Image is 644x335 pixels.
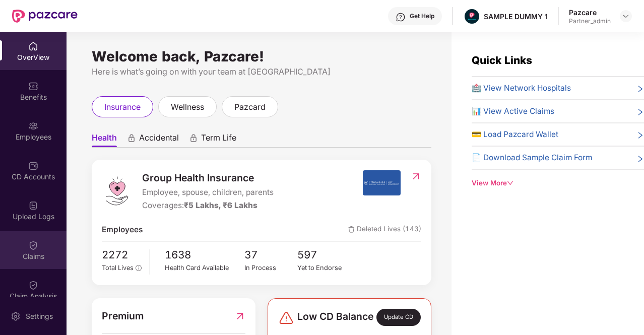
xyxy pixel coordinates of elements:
[636,154,644,164] span: right
[410,12,434,20] div: Get Help
[411,171,421,181] img: RedirectIcon
[102,308,144,323] span: Premium
[12,10,78,23] img: New Pazcare Logo
[171,101,204,113] span: wellness
[636,130,644,141] span: right
[142,170,274,185] span: Group Health Insurance
[244,247,298,263] span: 37
[472,128,558,141] span: 💳 Load Pazcard Wallet
[472,54,532,66] span: Quick Links
[297,309,373,326] span: Low CD Balance
[507,180,513,186] span: down
[102,224,143,236] span: Employees
[636,84,644,94] span: right
[297,247,351,263] span: 597
[234,101,266,113] span: pazcard
[28,161,38,171] img: svg+xml;base64,PHN2ZyBpZD0iQ0RfQWNjb3VudHMiIGRhdGEtbmFtZT0iQ0QgQWNjb3VudHMiIHhtbG5zPSJodHRwOi8vd3...
[472,105,554,117] span: 📊 View Active Claims
[376,309,421,326] div: Update CD
[472,82,571,94] span: 🏥 View Network Hospitals
[297,263,351,273] div: Yet to Endorse
[569,8,611,17] div: Pazcare
[127,133,136,143] div: animation
[102,247,142,263] span: 2272
[28,121,38,131] img: svg+xml;base64,PHN2ZyBpZD0iRW1wbG95ZWVzIiB4bWxucz0iaHR0cDovL3d3dy53My5vcmcvMjAwMC9zdmciIHdpZHRoPS...
[102,176,132,206] img: logo
[92,52,431,60] div: Welcome back, Pazcare!
[92,65,431,78] div: Here is what’s going on with your team at [GEOGRAPHIC_DATA]
[465,9,479,24] img: Pazcare_Alternative_logo-01-01.png
[139,132,179,147] span: Accidental
[28,280,38,290] img: svg+xml;base64,PHN2ZyBpZD0iQ2xhaW0iIHhtbG5zPSJodHRwOi8vd3d3LnczLm9yZy8yMDAwL3N2ZyIgd2lkdGg9IjIwIi...
[363,170,401,195] img: insurerIcon
[92,132,117,147] span: Health
[28,200,38,211] img: svg+xml;base64,PHN2ZyBpZD0iVXBsb2FkX0xvZ3MiIGRhdGEtbmFtZT0iVXBsb2FkIExvZ3MiIHhtbG5zPSJodHRwOi8vd3...
[189,133,198,143] div: animation
[142,199,274,212] div: Coverages:
[348,226,355,233] img: deleteIcon
[201,132,236,147] span: Term Life
[165,247,244,263] span: 1638
[622,12,630,20] img: svg+xml;base64,PHN2ZyBpZD0iRHJvcGRvd24tMzJ4MzIiIHhtbG5zPSJodHRwOi8vd3d3LnczLm9yZy8yMDAwL3N2ZyIgd2...
[235,308,245,323] img: RedirectIcon
[23,311,56,321] div: Settings
[348,224,421,236] span: Deleted Lives (143)
[184,200,257,210] span: ₹5 Lakhs, ₹6 Lakhs
[28,240,38,250] img: svg+xml;base64,PHN2ZyBpZD0iQ2xhaW0iIHhtbG5zPSJodHRwOi8vd3d3LnczLm9yZy8yMDAwL3N2ZyIgd2lkdGg9IjIwIi...
[142,186,274,198] span: Employee, spouse, children, parents
[396,12,406,22] img: svg+xml;base64,PHN2ZyBpZD0iSGVscC0zMngzMiIgeG1sbnM9Imh0dHA6Ly93d3cudzMub3JnLzIwMDAvc3ZnIiB3aWR0aD...
[165,263,244,273] div: Health Card Available
[136,265,141,271] span: info-circle
[102,264,134,272] span: Total Lives
[28,81,38,91] img: svg+xml;base64,PHN2ZyBpZD0iQmVuZWZpdHMiIHhtbG5zPSJodHRwOi8vd3d3LnczLm9yZy8yMDAwL3N2ZyIgd2lkdGg9Ij...
[244,263,298,273] div: In Process
[28,41,38,51] img: svg+xml;base64,PHN2ZyBpZD0iSG9tZSIgeG1sbnM9Imh0dHA6Ly93d3cudzMub3JnLzIwMDAvc3ZnIiB3aWR0aD0iMjAiIG...
[569,17,611,25] div: Partner_admin
[11,311,21,321] img: svg+xml;base64,PHN2ZyBpZD0iU2V0dGluZy0yMHgyMCIgeG1sbnM9Imh0dHA6Ly93d3cudzMub3JnLzIwMDAvc3ZnIiB3aW...
[104,101,141,113] span: insurance
[278,310,294,326] img: svg+xml;base64,PHN2ZyBpZD0iRGFuZ2VyLTMyeDMyIiB4bWxucz0iaHR0cDovL3d3dy53My5vcmcvMjAwMC9zdmciIHdpZH...
[472,152,592,164] span: 📄 Download Sample Claim Form
[636,107,644,117] span: right
[484,12,548,21] div: SAMPLE DUMMY 1
[472,178,644,188] div: View More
